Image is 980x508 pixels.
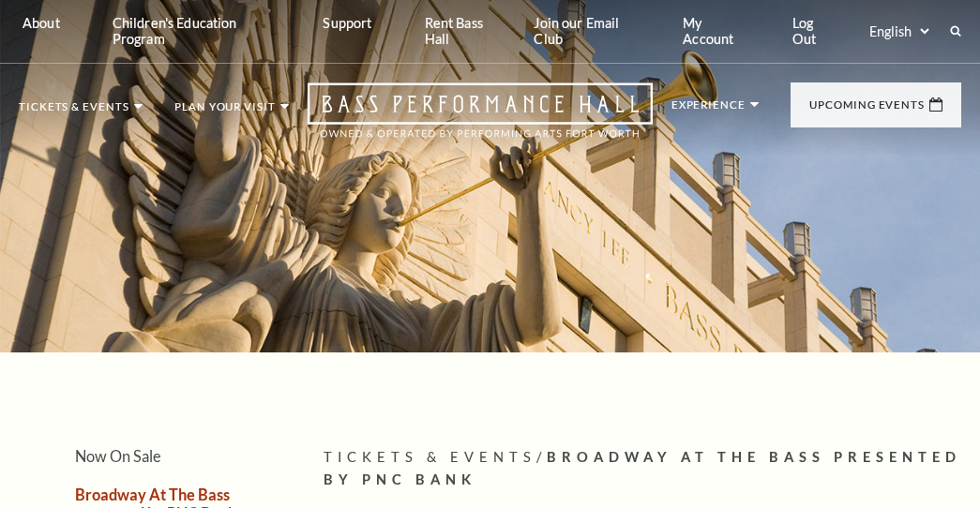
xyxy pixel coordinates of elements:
[809,99,925,120] p: Upcoming Events
[425,15,501,48] p: Rent Bass Hall
[324,449,961,488] span: Broadway At The Bass presented by PNC Bank
[113,15,271,48] p: Children's Education Program
[324,446,961,493] p: /
[19,101,129,122] p: Tickets & Events
[323,15,371,31] p: Support
[23,15,60,31] p: About
[75,447,161,465] a: Now On Sale
[174,101,276,122] p: Plan Your Visit
[324,449,536,465] span: Tickets & Events
[866,22,932,40] select: Select:
[671,99,746,120] p: Experience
